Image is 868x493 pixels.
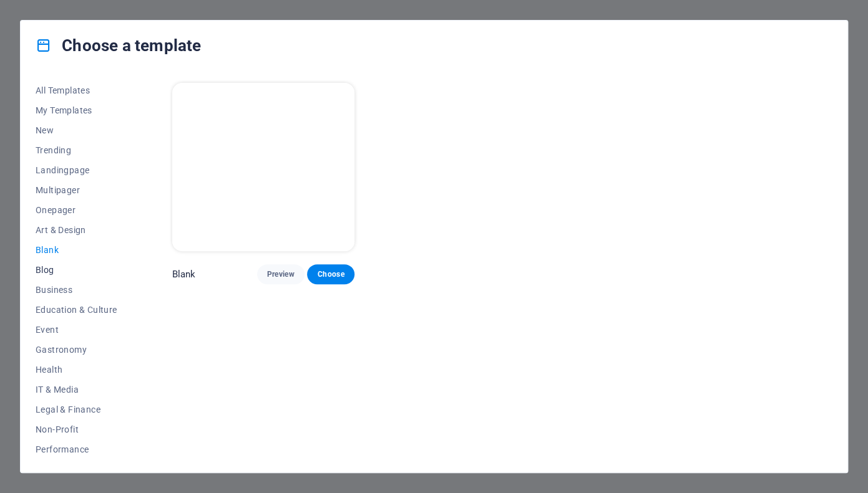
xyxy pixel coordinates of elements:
h4: Choose a template [36,36,201,55]
span: Health [36,365,117,375]
button: Blog [36,260,117,280]
span: Blank [36,245,117,255]
button: Preview [257,264,305,284]
button: All Templates [36,80,117,100]
span: Trending [36,145,117,155]
button: Gastronomy [36,340,117,360]
span: Art & Design [36,225,117,235]
button: Education & Culture [36,300,117,320]
button: Non-Profit [36,419,117,439]
span: Event [36,325,117,335]
button: Blank [36,240,117,260]
span: Legal & Finance [36,404,117,414]
img: Blank [172,83,355,251]
button: Choose [307,264,354,284]
button: Landingpage [36,160,117,180]
button: IT & Media [36,380,117,400]
span: Onepager [36,205,117,215]
button: Performance [36,439,117,459]
button: Onepager [36,200,117,220]
span: Business [36,285,117,295]
span: Blog [36,265,117,275]
button: New [36,120,117,140]
span: Non-Profit [36,424,117,434]
span: Landingpage [36,165,117,175]
button: Trending [36,140,117,160]
button: Legal & Finance [36,400,117,419]
span: Gastronomy [36,345,117,355]
span: Performance [36,444,117,454]
button: Multipager [36,180,117,200]
span: Preview [267,269,295,279]
span: Choose [317,269,344,279]
span: All Templates [36,85,117,95]
button: Event [36,320,117,340]
span: My Templates [36,105,117,115]
span: New [36,125,117,135]
button: Business [36,280,117,300]
button: My Templates [36,100,117,120]
button: Art & Design [36,220,117,240]
span: Multipager [36,185,117,195]
p: Blank [172,268,196,280]
span: IT & Media [36,385,117,395]
span: Education & Culture [36,305,117,315]
button: Health [36,360,117,380]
